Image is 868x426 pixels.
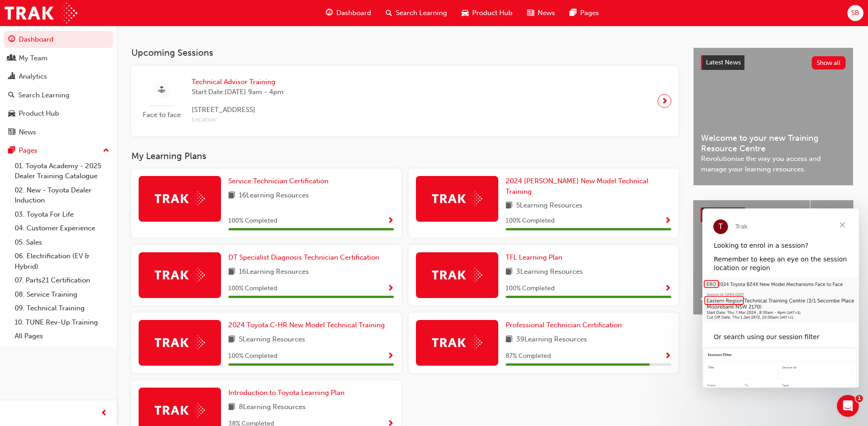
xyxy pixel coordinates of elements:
a: 2024 [PERSON_NAME] New Model Technical Training [506,176,671,197]
iframe: Intercom live chat [837,395,859,417]
span: TFL Learning Plan [506,253,562,261]
span: 87 % Completed [506,351,551,362]
img: Trak [432,335,482,350]
h3: My Learning Plans [131,151,679,161]
span: prev-icon [101,408,108,419]
span: people-icon [8,54,15,63]
span: Search Learning [396,8,447,18]
button: Pages [4,142,113,159]
span: Latest News [706,59,741,66]
a: Dashboard [4,31,113,48]
span: 16 Learning Resources [239,190,309,202]
a: 07. Parts21 Certification [11,273,113,288]
span: SB [851,8,859,18]
span: book-icon [228,266,235,278]
span: Professional Technician Certification [506,321,622,329]
a: DT Specialist Diagnosis Technician Certification [228,252,383,263]
button: Show Progress [387,283,394,294]
div: My Team [19,53,48,64]
a: guage-iconDashboard [318,4,378,22]
a: Latest NewsShow all [701,55,846,70]
span: Pages [580,8,599,18]
div: Search Learning [18,90,70,101]
span: book-icon [506,266,512,278]
span: 5 Learning Resources [516,200,582,212]
span: 2024 Toyota C-HR New Model Technical Training [228,321,385,329]
span: car-icon [8,110,15,118]
a: Search Learning [4,87,113,104]
span: Location [192,115,284,125]
span: Technical Advisor Training [192,77,284,87]
a: 03. Toyota For Life [11,208,113,222]
span: Revolutionise the way you access and manage your learning resources. [701,154,846,174]
span: 100 % Completed [228,216,277,226]
button: Show Progress [387,215,394,227]
span: Show Progress [664,352,671,361]
button: Show Progress [664,283,671,294]
img: Trak [432,192,482,206]
button: Show Progress [387,351,394,362]
a: News [4,124,113,141]
span: sessionType_FACE_TO_FACE-icon [158,85,165,96]
span: news-icon [8,128,15,137]
span: 1 [856,395,863,402]
img: Trak [155,335,205,350]
a: Face to faceTechnical Advisor TrainingStart Date:[DATE] 9am - 4pm[STREET_ADDRESS]Location [139,73,671,129]
img: Trak [155,192,205,206]
span: Dashboard [336,8,371,18]
span: Show Progress [664,217,671,225]
span: pages-icon [8,147,15,155]
span: car-icon [462,7,469,19]
a: 09. Technical Training [11,301,113,315]
a: news-iconNews [520,4,562,22]
span: search-icon [386,7,392,19]
button: DashboardMy TeamAnalyticsSearch LearningProduct HubNews [4,29,113,142]
span: Welcome to your new Training Resource Centre [701,133,846,154]
a: Latest NewsShow allWelcome to your new Training Resource CentreRevolutionise the way you access a... [693,48,853,186]
span: 5 Learning Resources [239,334,305,346]
div: Analytics [19,71,47,82]
img: Trak [5,3,77,23]
span: news-icon [527,7,534,19]
img: Trak [155,403,205,417]
iframe: Intercom live chat message [702,208,859,388]
img: Trak [155,268,205,282]
span: up-icon [103,145,109,157]
a: 08. Service Training [11,288,113,302]
span: book-icon [228,190,235,202]
a: car-iconProduct Hub [454,4,520,22]
button: SB [847,5,863,21]
span: book-icon [506,200,512,212]
div: Pages [19,145,38,156]
a: 02. New - Toyota Dealer Induction [11,183,113,208]
span: Show Progress [387,217,394,225]
span: [STREET_ADDRESS] [192,105,284,115]
span: 4x4 and Towing [701,293,803,304]
span: Product Hub [472,8,512,18]
button: Show all [812,56,846,69]
span: 8 Learning Resources [239,402,306,413]
span: 2024 [PERSON_NAME] New Model Technical Training [506,177,648,196]
button: Show Progress [664,215,671,227]
a: 05. Sales [11,235,113,250]
span: Introduction to Toyota Learning Plan [228,389,345,397]
span: book-icon [228,402,235,413]
a: All Pages [11,329,113,343]
a: 4x4 and Towing [693,200,810,314]
span: next-icon [661,95,668,107]
a: search-iconSearch Learning [378,4,454,22]
a: pages-iconPages [562,4,606,22]
a: Product Hub [4,105,113,122]
span: guage-icon [8,36,15,44]
h3: Upcoming Sessions [131,48,679,58]
span: book-icon [506,334,512,346]
a: 06. Electrification (EV & Hybrid) [11,249,113,273]
span: Service Technician Certification [228,177,329,185]
a: 04. Customer Experience [11,221,113,235]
